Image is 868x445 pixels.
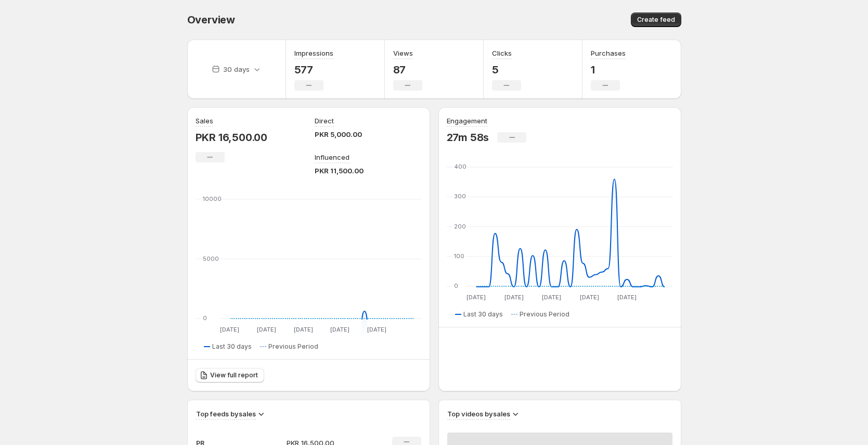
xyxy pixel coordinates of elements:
[220,326,239,333] text: [DATE]
[294,48,333,58] h3: Impressions
[492,48,512,58] h3: Clicks
[315,116,334,126] p: Direct
[367,326,386,333] text: [DATE]
[492,63,521,76] p: 5
[631,12,681,27] button: Create feed
[187,14,235,26] span: Overview
[257,326,276,333] text: [DATE]
[591,63,626,76] p: 1
[454,163,467,170] text: 400
[294,63,333,76] p: 577
[315,152,349,162] p: Influenced
[196,409,256,419] h3: Top feeds by sales
[203,255,219,262] text: 5000
[393,63,422,76] p: 87
[617,294,637,301] text: [DATE]
[454,252,464,260] text: 100
[637,16,675,24] span: Create feed
[591,48,626,58] h3: Purchases
[454,193,466,200] text: 300
[463,310,503,319] span: Last 30 days
[268,342,318,351] span: Previous Period
[293,326,313,333] text: [DATE]
[330,326,349,333] text: [DATE]
[579,294,599,301] text: [DATE]
[454,223,466,230] text: 200
[315,129,362,139] p: PKR 5,000.00
[447,409,510,419] h3: Top videos by sales
[203,195,222,202] text: 10000
[203,314,207,322] text: 0
[447,116,487,126] h3: Engagement
[196,368,264,383] a: View full report
[504,294,523,301] text: [DATE]
[467,294,486,301] text: [DATE]
[210,371,258,379] span: View full report
[196,116,213,126] h3: Sales
[393,48,413,58] h3: Views
[315,166,364,176] p: PKR 11,500.00
[447,131,489,144] p: 27m 58s
[520,310,569,319] span: Previous Period
[454,282,458,289] text: 0
[196,131,267,144] p: PKR 16,500.00
[212,342,252,351] span: Last 30 days
[542,294,561,301] text: [DATE]
[223,64,250,74] p: 30 days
